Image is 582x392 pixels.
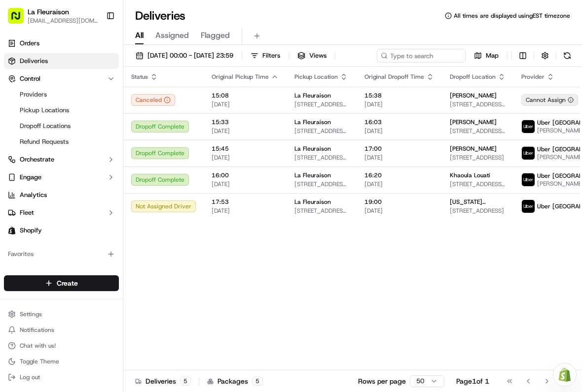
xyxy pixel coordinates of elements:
button: Filters [246,49,285,63]
a: Refund Requests [16,135,107,149]
span: Fleet [20,208,34,217]
span: Pickup Location [294,73,338,81]
button: Chat with us! [4,339,119,353]
div: Page 1 of 1 [456,376,489,386]
a: Dropoff Locations [16,119,107,133]
span: Orders [20,39,39,48]
span: [PERSON_NAME] [450,145,497,153]
img: uber-new-logo.jpeg [522,200,535,213]
a: Analytics [4,187,119,203]
span: La Fleuraison [294,145,331,153]
button: Notifications [4,323,119,337]
span: 17:53 [212,198,279,206]
span: All [135,30,144,41]
span: [US_STATE][PERSON_NAME] [450,198,506,206]
button: Control [4,71,119,87]
span: [STREET_ADDRESS] [450,154,506,162]
span: [PERSON_NAME] [450,92,497,99]
span: [STREET_ADDRESS][PERSON_NAME] [294,180,349,188]
span: [STREET_ADDRESS][PERSON_NAME] [450,100,506,108]
span: Log out [20,373,40,381]
span: Original Pickup Time [212,73,269,81]
span: [STREET_ADDRESS][PERSON_NAME] [294,100,349,108]
span: 15:45 [212,145,279,153]
span: [PERSON_NAME] [450,118,497,126]
a: Orders [4,35,119,51]
span: Original Dropoff Time [364,73,424,81]
button: Engage [4,169,119,185]
span: [STREET_ADDRESS][PERSON_NAME] [450,180,506,188]
img: uber-new-logo.jpeg [522,147,535,160]
button: Fleet [4,205,119,221]
span: Shopify [20,226,42,235]
button: Orchestrate [4,152,119,167]
img: uber-new-logo.jpeg [522,120,535,133]
span: [DATE] [364,180,434,188]
button: Views [293,49,331,63]
input: Type to search [377,49,466,63]
span: 15:38 [364,92,434,99]
span: Dropoff Locations [20,122,71,131]
span: [DATE] [212,180,279,188]
img: uber-new-logo.jpeg [522,173,535,186]
span: [STREET_ADDRESS][PERSON_NAME] [294,127,349,135]
span: [DATE] [212,207,279,215]
a: Pickup Locations [16,103,107,117]
span: [STREET_ADDRESS][PERSON_NAME] [450,127,506,135]
span: 16:20 [364,171,434,179]
div: Packages [207,376,263,386]
span: Filters [262,51,280,60]
a: Deliveries [4,53,119,69]
span: Deliveries [20,57,48,65]
button: Create [4,275,119,291]
div: 5 [180,377,191,386]
span: [DATE] [212,127,279,135]
span: 15:33 [212,118,279,126]
button: La Fleuraison[EMAIL_ADDRESS][DOMAIN_NAME] [4,4,102,28]
span: La Fleuraison [294,118,331,126]
span: Flagged [201,30,230,41]
span: Dropoff Location [450,73,496,81]
button: Toggle Theme [4,355,119,368]
span: La Fleuraison [294,171,331,179]
span: Chat with us! [20,342,56,350]
span: Orchestrate [20,155,54,164]
span: La Fleuraison [294,92,331,99]
span: Providers [20,90,47,99]
span: Create [57,278,78,288]
span: Settings [20,310,42,318]
span: Pickup Locations [20,106,69,115]
button: Settings [4,307,119,321]
button: La Fleuraison [28,7,69,17]
span: Analytics [20,191,47,199]
span: Provider [521,73,545,81]
span: Views [309,51,327,60]
span: [STREET_ADDRESS][PERSON_NAME] [294,207,349,215]
button: Refresh [560,49,574,63]
a: Providers [16,88,107,101]
div: 5 [252,377,263,386]
span: [DATE] [212,100,279,108]
span: 16:00 [212,171,279,179]
span: 15:08 [212,92,279,99]
span: Engage [20,173,41,182]
span: [DATE] [212,154,279,162]
button: Map [470,49,503,63]
span: Notifications [20,326,54,334]
button: [EMAIL_ADDRESS][DOMAIN_NAME] [28,17,98,25]
h1: Deliveries [135,8,185,24]
span: 17:00 [364,145,434,153]
button: Cannot Assign [521,94,578,106]
span: 19:00 [364,198,434,206]
span: [DATE] [364,154,434,162]
button: Canceled [131,94,175,106]
span: [DATE] 00:00 - [DATE] 23:59 [147,51,233,60]
span: [DATE] [364,207,434,215]
img: Shopify logo [8,227,16,234]
p: Rows per page [358,376,406,386]
span: [DATE] [364,100,434,108]
span: Refund Requests [20,137,69,146]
